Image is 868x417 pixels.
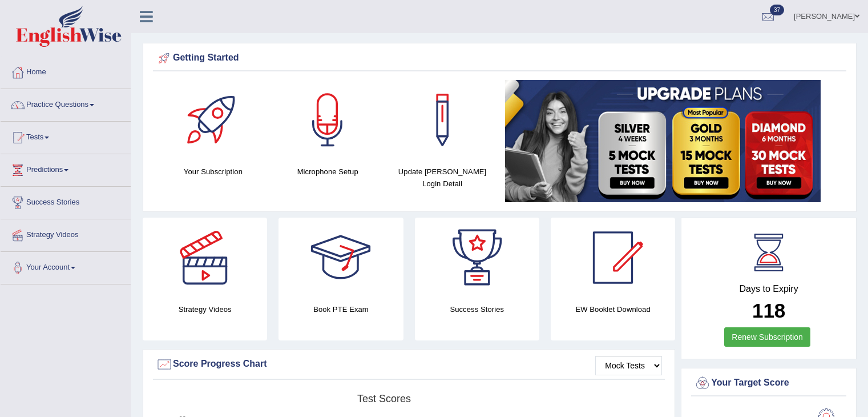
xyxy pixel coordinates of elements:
div: Getting Started [156,50,843,67]
h4: Microphone Setup [276,166,380,178]
a: Predictions [1,154,131,183]
a: Success Stories [1,187,131,215]
b: 118 [752,299,785,322]
a: Practice Questions [1,89,131,118]
h4: Update [PERSON_NAME] Login Detail [391,166,494,190]
a: Renew Subscription [724,327,810,347]
h4: Book PTE Exam [278,303,403,315]
h4: EW Booklet Download [551,303,675,315]
h4: Your Subscription [162,166,265,178]
h4: Success Stories [415,303,539,315]
a: Tests [1,122,131,150]
a: Strategy Videos [1,219,131,248]
div: Your Target Score [694,375,843,392]
h4: Days to Expiry [694,284,843,294]
div: Score Progress Chart [156,356,662,373]
a: Home [1,57,131,85]
span: 37 [770,5,784,15]
a: Your Account [1,252,131,280]
img: small5.jpg [505,80,821,202]
h4: Strategy Videos [143,303,267,315]
tspan: Test scores [357,393,411,404]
